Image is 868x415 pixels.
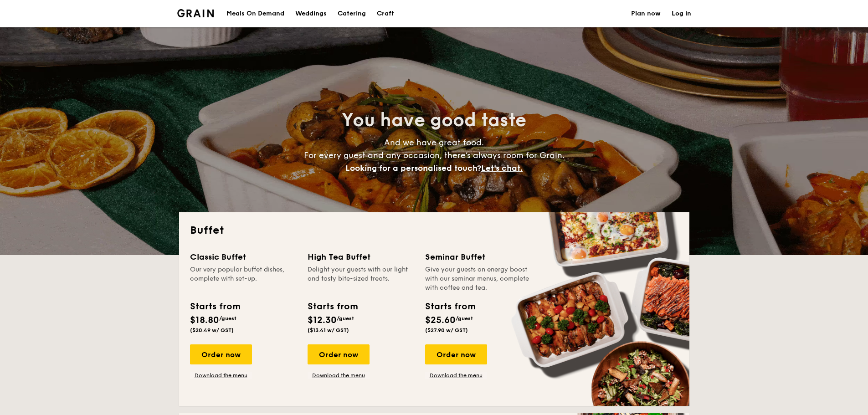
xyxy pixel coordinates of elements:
a: Logotype [177,9,214,17]
span: You have good taste [342,109,526,131]
span: ($27.90 w/ GST) [425,327,468,333]
div: Delight your guests with our light and tasty bite-sized treats. [308,265,414,292]
div: Order now [425,344,487,364]
a: Download the menu [425,372,487,379]
div: Starts from [308,300,357,313]
div: Order now [190,344,252,364]
span: Looking for a personalised touch? [345,163,481,173]
span: Let's chat. [481,163,523,173]
div: Starts from [425,300,475,313]
span: And we have great food. For every guest and any occasion, there’s always room for Grain. [304,138,565,173]
div: Starts from [190,300,240,313]
span: /guest [456,315,473,322]
h2: Buffet [190,223,678,238]
span: /guest [219,315,236,322]
div: Seminar Buffet [425,251,532,263]
div: Classic Buffet [190,251,297,263]
a: Download the menu [190,372,252,379]
span: $25.60 [425,315,456,326]
div: Give your guests an energy boost with our seminar menus, complete with coffee and tea. [425,265,532,292]
img: Grain [177,9,214,17]
a: Download the menu [308,372,370,379]
div: Order now [308,344,370,364]
div: High Tea Buffet [308,251,414,263]
span: $18.80 [190,315,219,326]
span: $12.30 [308,315,337,326]
span: /guest [337,315,354,322]
div: Our very popular buffet dishes, complete with set-up. [190,265,297,292]
span: ($13.41 w/ GST) [308,327,349,333]
span: ($20.49 w/ GST) [190,327,234,333]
